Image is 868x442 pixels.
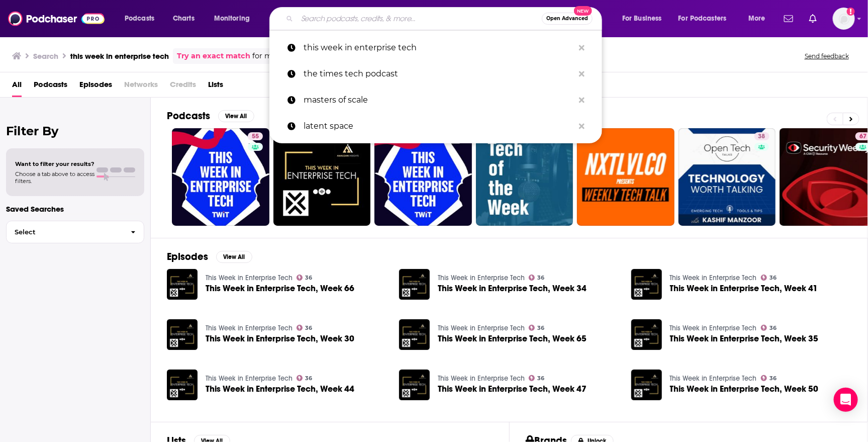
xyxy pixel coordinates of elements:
a: 36 [297,325,313,331]
button: open menu [615,11,674,27]
a: 55 [172,128,269,226]
span: Charts [173,12,195,26]
div: Open Intercom Messenger [834,388,858,412]
p: masters of scale [304,87,574,113]
button: Send feedback [802,52,852,60]
span: Networks [124,76,158,97]
h3: Search [33,51,58,61]
p: latent space [304,113,574,139]
span: More [748,12,765,26]
span: Monitoring [214,12,250,26]
span: Podcasts [125,12,154,26]
svg: Add a profile image [847,8,855,16]
img: This Week in Enterprise Tech, Week 34 [399,269,430,300]
h3: this week in enterprise tech [70,51,169,61]
span: Lists [208,76,223,97]
a: This Week in Enterprise Tech, Week 50 [670,385,819,393]
a: 38 [679,128,776,226]
a: Charts [166,11,201,27]
span: 36 [769,326,777,330]
a: Episodes [79,76,112,97]
input: Search podcasts, credits, & more... [297,11,542,27]
span: This Week in Enterprise Tech, Week 44 [206,385,354,393]
p: the times tech podcast [304,61,574,87]
a: This Week in Enterprise Tech, Week 41 [670,284,818,293]
img: This Week in Enterprise Tech, Week 50 [631,370,662,400]
span: This Week in Enterprise Tech, Week 66 [206,284,354,293]
span: 36 [537,376,544,381]
img: This Week in Enterprise Tech, Week 44 [167,370,198,400]
img: This Week in Enterprise Tech, Week 30 [167,319,198,350]
a: 55 [248,132,263,140]
span: 36 [537,276,544,280]
a: This Week in Enterprise Tech, Week 65 [399,319,430,350]
a: 36 [297,375,313,381]
a: This Week in Enterprise Tech [670,374,757,383]
a: This Week in Enterprise Tech, Week 35 [670,334,819,343]
button: Show profile menu [833,8,855,30]
span: For Podcasters [679,12,727,26]
span: Open Advanced [546,16,588,21]
img: Podchaser - Follow, Share and Rate Podcasts [8,9,105,28]
a: Show notifications dropdown [780,10,797,27]
span: Credits [170,76,196,97]
span: For Business [622,12,662,26]
img: User Profile [833,8,855,30]
a: 36 [761,325,777,331]
span: Want to filter your results? [15,160,94,167]
span: This Week in Enterprise Tech, Week 34 [438,284,587,293]
span: 36 [769,276,777,280]
h2: Episodes [167,250,208,263]
a: This Week in Enterprise Tech [438,374,525,383]
a: This Week in Enterprise Tech, Week 65 [438,334,587,343]
a: This Week in Enterprise Tech [206,274,293,282]
span: This Week in Enterprise Tech, Week 30 [206,334,354,343]
button: open menu [118,11,167,27]
a: This Week in Enterprise Tech [670,324,757,332]
span: Logged in as mdaniels [833,8,855,30]
a: 36 [273,128,371,226]
a: EpisodesView All [167,250,252,263]
span: Choose a tab above to access filters. [15,170,94,185]
div: Search podcasts, credits, & more... [279,7,612,30]
span: 36 [537,326,544,330]
span: 36 [305,276,312,280]
a: 36 [529,275,545,281]
a: All [12,76,22,97]
button: open menu [672,11,741,27]
button: open menu [207,11,263,27]
a: 38 [754,132,769,140]
img: This Week in Enterprise Tech, Week 47 [399,370,430,400]
span: 67 [859,132,866,142]
a: 36 [529,325,545,331]
a: This Week in Enterprise Tech [438,274,525,282]
span: New [574,6,592,16]
button: Open AdvancedNew [542,13,593,25]
a: Try an exact match [177,50,250,62]
h2: Filter By [6,124,144,138]
span: for more precise results [252,50,339,62]
a: This Week in Enterprise Tech, Week 35 [631,319,662,350]
button: open menu [741,11,778,27]
a: Show notifications dropdown [805,10,821,27]
button: Select [6,221,144,243]
img: This Week in Enterprise Tech, Week 41 [631,269,662,300]
a: 36 [529,375,545,381]
a: 36 [761,275,777,281]
a: the times tech podcast [269,61,602,87]
button: View All [216,251,252,263]
span: This Week in Enterprise Tech, Week 47 [438,385,587,393]
button: View All [218,110,254,122]
p: this week in enterprise tech [304,35,574,61]
a: Podcasts [34,76,67,97]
